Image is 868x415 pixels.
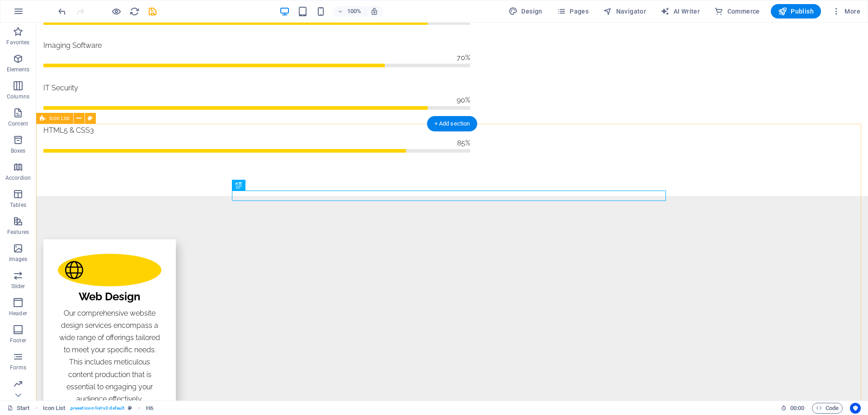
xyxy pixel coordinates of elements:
[778,7,814,16] span: Publish
[816,403,839,414] span: Code
[11,147,26,154] p: Boxes
[370,7,378,15] i: On resize automatically adjust zoom level to fit chosen device.
[553,4,592,19] button: Pages
[832,7,860,16] span: More
[10,201,26,209] p: Tables
[812,403,843,414] button: Code
[111,6,122,17] button: Click here to leave preview mode and continue editing
[49,116,70,121] span: Icon List
[5,174,31,182] p: Accordion
[43,403,154,414] nav: breadcrumb
[9,310,27,317] p: Header
[781,403,805,414] h6: Session time
[147,6,158,17] button: save
[147,6,158,17] i: Save (Ctrl+S)
[660,7,700,16] span: AI Writer
[43,403,66,414] span: Click to select. Double-click to edit
[509,7,542,16] span: Design
[9,256,28,263] p: Images
[790,403,804,414] span: 00 00
[557,7,589,16] span: Pages
[6,39,29,46] p: Favorites
[69,403,125,414] span: . preset-icon-list-v3-default
[714,7,760,16] span: Commerce
[11,283,25,290] p: Slider
[7,228,29,236] p: Features
[599,4,650,19] button: Navigator
[129,6,140,17] button: reload
[7,66,30,73] p: Elements
[57,6,67,17] button: undo
[347,6,361,17] h6: 100%
[771,4,821,19] button: Publish
[129,6,140,17] i: Reload page
[7,403,30,414] a: Click to cancel selection. Double-click to open Pages
[57,6,67,17] i: Undo: Edit headline (Ctrl+Z)
[505,4,546,19] button: Design
[146,403,153,414] span: Click to select. Double-click to edit
[850,403,861,414] button: Usercentrics
[128,406,132,410] i: This element is a customizable preset
[657,4,703,19] button: AI Writer
[797,405,798,411] span: :
[7,93,29,100] p: Columns
[8,120,28,127] p: Content
[10,364,26,371] p: Forms
[427,116,477,131] div: + Add section
[828,4,864,19] button: More
[711,4,764,19] button: Commerce
[10,337,26,344] p: Footer
[603,7,646,16] span: Navigator
[333,6,365,17] button: 100%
